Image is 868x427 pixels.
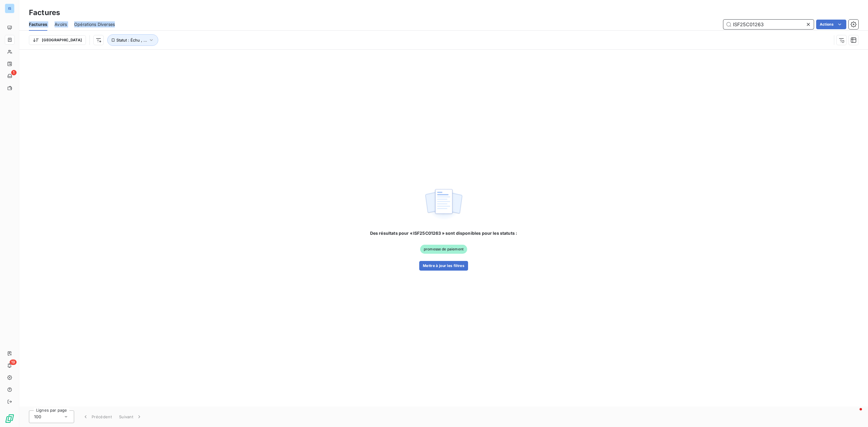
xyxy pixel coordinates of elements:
[74,21,115,27] span: Opérations Diverses
[107,34,158,46] button: Statut : Échu , ...
[370,230,517,236] span: Des résultats pour « ISF25C01263 » sont disponibles pour les statuts :
[34,414,41,420] span: 100
[5,4,14,13] div: IS
[10,359,17,365] span: 19
[419,261,468,271] button: Mettre à jour les filtres
[420,245,467,254] span: promesse de paiement
[55,21,67,27] span: Avoirs
[723,20,814,29] input: Rechercher
[115,410,146,423] button: Suivant
[848,407,862,421] iframe: Intercom live chat
[5,414,14,423] img: Logo LeanPay
[29,21,47,27] span: Factures
[816,20,846,29] button: Actions
[29,35,86,45] button: [GEOGRAPHIC_DATA]
[11,70,17,75] span: 1
[116,38,147,42] span: Statut : Échu , ...
[79,410,115,423] button: Précédent
[29,7,60,18] h3: Factures
[424,186,463,223] img: empty state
